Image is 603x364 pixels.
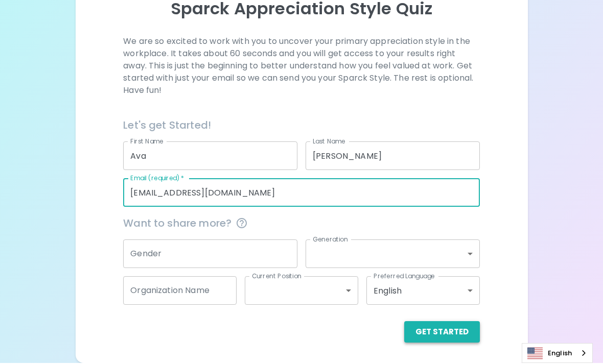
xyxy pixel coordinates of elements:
div: English [366,277,480,306]
div: Language [522,344,593,364]
label: Preferred Language [374,273,435,281]
h6: Let's get Started! [123,118,480,134]
aside: Language selected: English [522,344,593,364]
button: Get Started [404,322,480,344]
label: Email (required) [130,175,184,183]
label: First Name [130,138,164,147]
label: Current Position [252,273,301,281]
a: English [522,345,592,363]
p: We are so excited to work with you to uncover your primary appreciation style in the workplace. I... [123,36,480,98]
span: Want to share more? [123,216,480,232]
label: Last Name [313,138,345,147]
label: Generation [313,236,348,245]
svg: This information is completely confidential and only used for aggregated appreciation studies at ... [236,218,248,230]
